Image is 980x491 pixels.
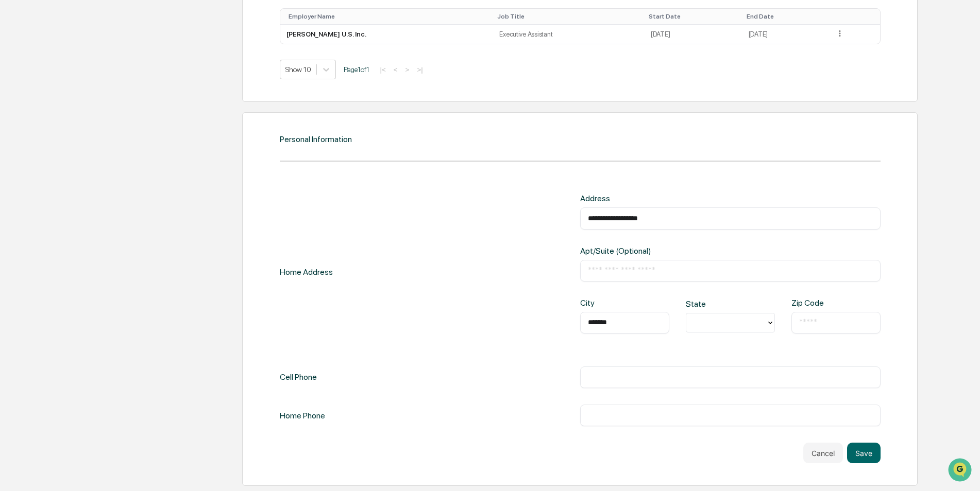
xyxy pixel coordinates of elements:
[493,25,645,44] td: Executive Assistant
[280,194,333,349] div: Home Address
[947,457,975,485] iframe: Open customer support
[280,25,494,44] td: [PERSON_NAME] U.S. Inc.
[645,25,742,44] td: [DATE]
[21,130,66,140] span: Preclearance
[497,13,640,20] div: Toggle SortBy
[580,246,715,256] div: Apt/Suite (Optional)
[649,13,738,20] div: Toggle SortBy
[414,65,426,74] button: >|
[10,22,188,38] p: How can we help?
[803,443,843,463] button: Cancel
[103,174,125,182] span: Pylon
[75,131,83,139] div: 🗄️
[377,65,389,74] button: |<
[742,25,830,44] td: [DATE]
[35,89,130,97] div: We're available if you need us!
[289,13,489,20] div: Toggle SortBy
[175,82,188,94] button: Start new chat
[847,443,881,463] button: Save
[35,79,169,89] div: Start new chat
[10,150,19,159] div: 🔎
[10,131,19,139] div: 🖐️
[280,405,325,426] div: Home Phone
[402,65,413,74] button: >
[71,126,132,144] a: 🗄️Attestations
[6,126,71,144] a: 🖐️Preclearance
[686,299,726,309] div: State
[580,298,620,308] div: City
[391,65,401,74] button: <
[6,145,69,164] a: 🔎Data Lookup
[21,149,65,160] span: Data Lookup
[10,79,29,97] img: 1746055101610-c473b297-6a78-478c-a979-82029cc54cd1
[344,65,369,74] span: Page 1 of 1
[747,13,825,20] div: Toggle SortBy
[85,130,128,140] span: Attestations
[791,298,832,308] div: Zip Code
[580,194,715,203] div: Address
[73,174,125,182] a: Powered byPylon
[280,366,317,388] div: Cell Phone
[837,13,875,20] div: Toggle SortBy
[280,134,352,144] div: Personal Information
